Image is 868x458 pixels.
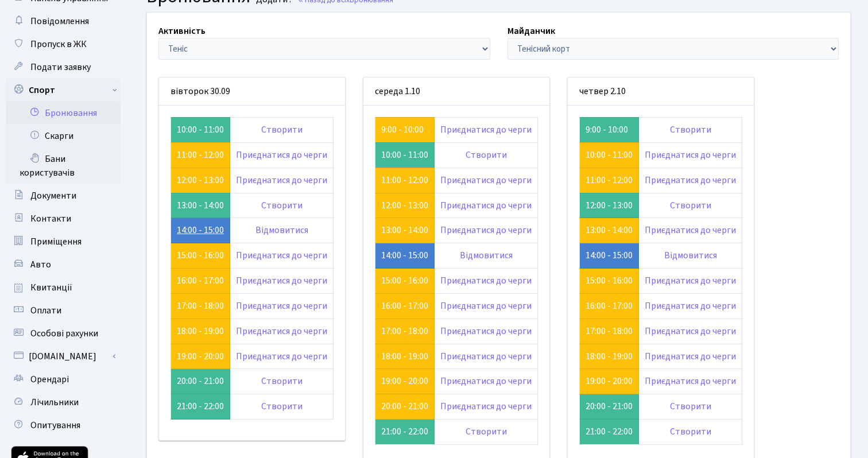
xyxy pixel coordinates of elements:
a: Подати заявку [6,56,121,79]
a: Створити [261,199,303,212]
td: 9:00 - 10:00 [580,117,639,142]
a: 15:00 - 16:00 [586,274,633,287]
a: 15:00 - 16:00 [177,249,224,262]
a: 13:00 - 14:00 [586,224,633,236]
td: 10:00 - 11:00 [375,142,435,168]
a: Приєднатися до черги [236,300,327,312]
span: Документи [30,189,76,202]
a: Приєднатися до черги [645,174,736,187]
a: Створити [261,123,303,136]
a: 13:00 - 14:00 [381,224,428,236]
a: Особові рахунки [6,322,121,345]
label: Майданчик [507,24,555,38]
a: Приєднатися до черги [440,400,532,413]
a: Створити [670,199,711,212]
a: 11:00 - 12:00 [177,149,224,161]
a: Створити [261,400,303,413]
a: 12:00 - 13:00 [177,174,224,187]
a: Приєднатися до черги [236,325,327,337]
a: Приєднатися до черги [440,123,532,136]
a: Приєднатися до черги [440,174,532,187]
a: Створити [670,425,711,438]
a: Приєднатися до черги [236,350,327,363]
div: четвер 2.10 [568,77,754,106]
span: Пропуск в ЖК [30,38,87,51]
span: Подати заявку [30,61,91,73]
a: Авто [6,253,121,276]
a: 14:00 - 15:00 [381,249,428,262]
a: Приєднатися до черги [645,375,736,387]
a: Приєднатися до черги [440,274,532,287]
a: 19:00 - 20:00 [177,350,224,363]
a: 19:00 - 20:00 [381,375,428,387]
span: Особові рахунки [30,327,98,340]
a: Пропуск в ЖК [6,33,121,56]
a: 14:00 - 15:00 [177,224,224,236]
a: Приєднатися до черги [236,149,327,161]
span: Оплати [30,304,61,317]
div: вівторок 30.09 [159,77,345,106]
a: Документи [6,184,121,207]
a: Оплати [6,299,121,322]
span: Повідомлення [30,15,89,28]
a: 16:00 - 17:00 [381,300,428,312]
a: Приєднатися до черги [645,274,736,287]
label: Активність [158,24,206,38]
span: Квитанції [30,281,72,294]
a: 20:00 - 21:00 [381,400,428,413]
a: Приєднатися до черги [236,174,327,187]
a: Приєднатися до черги [236,274,327,287]
a: [DOMAIN_NAME] [6,345,121,368]
span: Орендарі [30,373,69,386]
div: середа 1.10 [363,77,549,106]
a: 15:00 - 16:00 [381,274,428,287]
span: Авто [30,258,51,271]
a: Відмовитися [664,249,717,262]
td: 12:00 - 13:00 [580,193,639,218]
a: Бани користувачів [6,148,121,184]
a: Квитанції [6,276,121,299]
a: Орендарі [6,368,121,391]
a: Приєднатися до черги [440,224,532,236]
a: Приєднатися до черги [440,199,532,212]
td: 20:00 - 21:00 [580,394,639,420]
a: 9:00 - 10:00 [381,123,424,136]
a: Приєднатися до черги [440,325,532,337]
a: 16:00 - 17:00 [586,300,633,312]
a: Приєднатися до черги [440,300,532,312]
a: 18:00 - 19:00 [177,325,224,337]
a: Контакти [6,207,121,230]
span: Приміщення [30,235,82,248]
a: Скарги [6,125,121,148]
a: 17:00 - 18:00 [177,300,224,312]
a: Лічильники [6,391,121,414]
td: 21:00 - 22:00 [580,420,639,445]
a: Спорт [6,79,121,102]
a: 10:00 - 11:00 [586,149,633,161]
a: 18:00 - 19:00 [381,350,428,363]
td: 20:00 - 21:00 [171,369,230,394]
a: Відмовитися [255,224,308,236]
a: 12:00 - 13:00 [381,199,428,212]
a: Приєднатися до черги [440,350,532,363]
a: Приєднатися до черги [440,375,532,387]
a: Бронювання [6,102,121,125]
a: 11:00 - 12:00 [381,174,428,187]
a: Створити [466,425,507,438]
a: 17:00 - 18:00 [381,325,428,337]
span: Опитування [30,419,80,432]
a: Приміщення [6,230,121,253]
a: 17:00 - 18:00 [586,325,633,337]
a: Приєднатися до черги [236,249,327,262]
td: 13:00 - 14:00 [171,193,230,218]
a: 18:00 - 19:00 [586,350,633,363]
a: Опитування [6,414,121,437]
td: 21:00 - 22:00 [375,420,435,445]
a: Відмовитися [460,249,513,262]
a: 14:00 - 15:00 [586,249,633,262]
a: Приєднатися до черги [645,300,736,312]
a: Приєднатися до черги [645,149,736,161]
a: Створити [670,400,711,413]
td: 10:00 - 11:00 [171,117,230,142]
a: 19:00 - 20:00 [586,375,633,387]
